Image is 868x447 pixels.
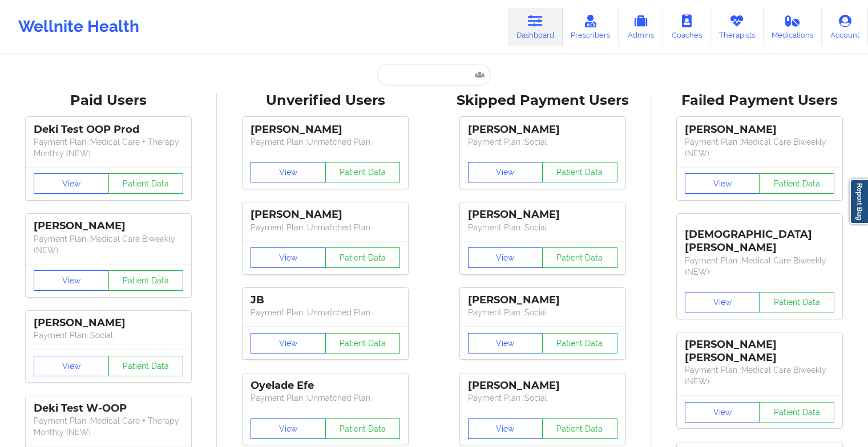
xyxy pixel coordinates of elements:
[251,418,326,439] button: View
[542,418,617,439] button: Patient Data
[251,333,326,353] button: View
[685,402,760,422] button: View
[108,270,184,291] button: Patient Data
[685,255,834,278] p: Payment Plan : Medical Care Biweekly (NEW)
[34,270,109,291] button: View
[663,8,710,46] a: Coaches
[710,8,764,46] a: Therapists
[759,173,834,194] button: Patient Data
[34,415,183,438] p: Payment Plan : Medical Care + Therapy Monthly (NEW)
[850,179,868,224] a: Report Bug
[251,222,400,233] p: Payment Plan : Unmatched Plan
[468,418,543,439] button: View
[108,173,184,194] button: Patient Data
[759,402,834,422] button: Patient Data
[251,162,326,182] button: View
[685,220,834,254] div: [DEMOGRAPHIC_DATA][PERSON_NAME]
[542,333,617,353] button: Patient Data
[225,92,426,109] div: Unverified Users
[685,136,834,159] p: Payment Plan : Medical Care Biweekly (NEW)
[685,364,834,387] p: Payment Plan : Medical Care Biweekly (NEW)
[685,292,760,312] button: View
[251,379,400,392] div: Oyelade Efe
[659,92,860,109] div: Failed Payment Users
[468,307,617,318] p: Payment Plan : Social
[251,247,326,268] button: View
[468,162,543,182] button: View
[468,208,617,221] div: [PERSON_NAME]
[468,294,617,307] div: [PERSON_NAME]
[542,162,617,182] button: Patient Data
[34,316,183,330] div: [PERSON_NAME]
[34,136,183,159] p: Payment Plan : Medical Care + Therapy Monthly (NEW)
[251,294,400,307] div: JB
[759,292,834,312] button: Patient Data
[325,162,401,182] button: Patient Data
[468,247,543,268] button: View
[251,136,400,148] p: Payment Plan : Unmatched Plan
[34,330,183,341] p: Payment Plan : Social
[442,92,643,109] div: Skipped Payment Users
[251,392,400,404] p: Payment Plan : Unmatched Plan
[34,173,109,194] button: View
[508,8,563,46] a: Dashboard
[108,356,184,376] button: Patient Data
[542,247,617,268] button: Patient Data
[34,123,183,136] div: Deki Test OOP Prod
[251,208,400,221] div: [PERSON_NAME]
[251,307,400,318] p: Payment Plan : Unmatched Plan
[685,338,834,364] div: [PERSON_NAME] [PERSON_NAME]
[619,8,663,46] a: Admins
[468,136,617,148] p: Payment Plan : Social
[563,8,619,46] a: Prescribers
[34,356,109,376] button: View
[34,402,183,415] div: Deki Test W-OOP
[251,123,400,136] div: [PERSON_NAME]
[468,123,617,136] div: [PERSON_NAME]
[468,333,543,353] button: View
[8,92,209,109] div: Paid Users
[325,333,401,353] button: Patient Data
[34,233,183,256] p: Payment Plan : Medical Care Biweekly (NEW)
[685,123,834,136] div: [PERSON_NAME]
[468,222,617,233] p: Payment Plan : Social
[468,379,617,392] div: [PERSON_NAME]
[822,8,868,46] a: Account
[468,392,617,404] p: Payment Plan : Social
[764,8,822,46] a: Medications
[325,418,401,439] button: Patient Data
[34,220,183,233] div: [PERSON_NAME]
[325,247,401,268] button: Patient Data
[685,173,760,194] button: View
